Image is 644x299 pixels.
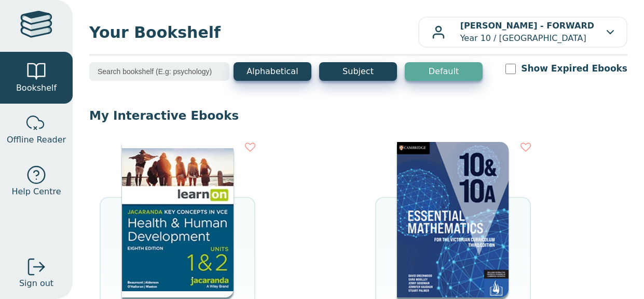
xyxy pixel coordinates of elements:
[397,142,509,297] img: 95d2d3ff-45e3-4692-8648-70e4d15c5b3e.png
[521,62,627,75] label: Show Expired Ebooks
[405,62,483,81] button: Default
[122,142,234,297] img: db0c0c84-88f5-4982-b677-c50e1668d4a0.jpg
[89,108,627,123] p: My Interactive Ebooks
[89,62,229,81] input: Search bookshelf (E.g: psychology)
[11,186,61,198] span: Help Centre
[460,20,594,45] p: Year 10 / [GEOGRAPHIC_DATA]
[319,62,397,81] button: Subject
[89,21,418,44] span: Your Bookshelf
[418,17,627,48] button: [PERSON_NAME] - FORWARDYear 10 / [GEOGRAPHIC_DATA]
[7,134,66,146] span: Offline Reader
[19,277,53,290] span: Sign out
[234,62,311,81] button: Alphabetical
[460,21,594,31] b: [PERSON_NAME] - FORWARD
[16,82,57,94] span: Bookshelf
